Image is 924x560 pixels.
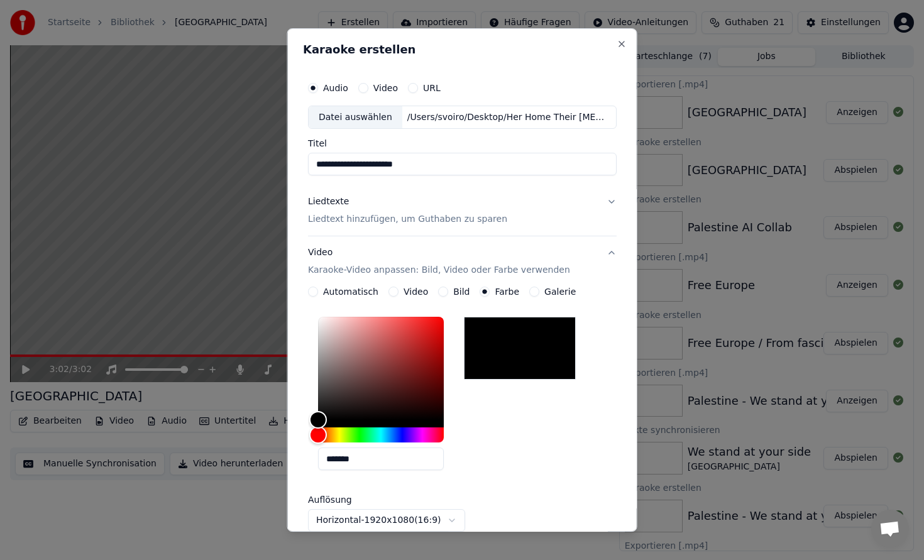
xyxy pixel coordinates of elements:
[309,106,402,129] div: Datei auswählen
[308,186,617,236] button: LiedtexteLiedtext hinzufügen, um Guthaben zu sparen
[303,44,622,55] h2: Karaoke erstellen
[404,287,428,296] label: Video
[318,427,444,442] div: Hue
[323,84,348,92] label: Audio
[323,287,378,296] label: Automatisch
[308,237,617,287] button: VideoKaraoke-Video anpassen: Bild, Video oder Farbe verwenden
[308,140,617,148] label: Titel
[308,196,349,209] div: Liedtexte
[308,495,434,504] label: Auflösung
[544,287,576,296] label: Galerie
[318,317,444,420] div: Color
[308,247,570,277] div: Video
[423,84,441,92] label: URL
[402,111,615,124] div: /Users/svoiro/Desktop/Her Home Their [MEDICAL_DATA].mp3
[308,214,507,226] p: Liedtext hinzufügen, um Guthaben zu sparen
[373,84,397,92] label: Video
[308,264,570,277] p: Karaoke-Video anpassen: Bild, Video oder Farbe verwenden
[453,287,470,296] label: Bild
[495,287,519,296] label: Farbe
